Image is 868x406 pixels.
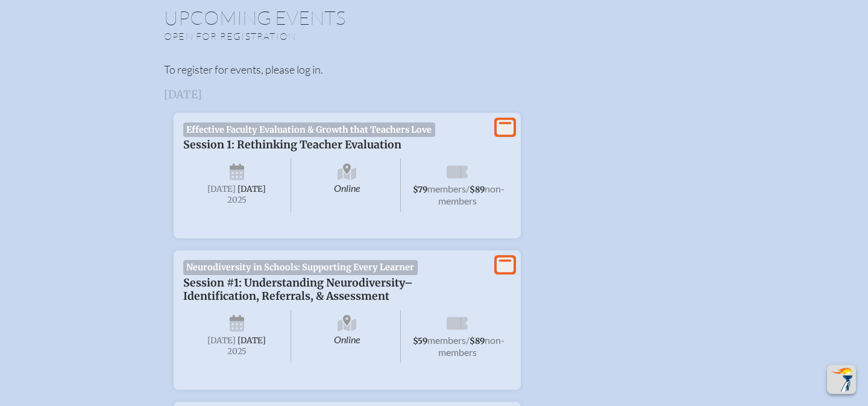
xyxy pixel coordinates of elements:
button: Scroll Top [827,365,856,394]
span: Session 1: Rethinking Teacher Evaluation [183,138,401,151]
h3: [DATE] [164,89,704,101]
span: Neurodiversity in Schools: Supporting Every Learner [183,260,418,274]
span: $79 [413,185,427,195]
span: [DATE] [207,184,236,194]
span: / [466,183,470,194]
span: $89 [470,185,485,195]
span: $89 [470,336,485,346]
span: Online [294,310,401,363]
span: Effective Faculty Evaluation & Growth that Teachers Love [183,122,435,137]
span: Session #1: Understanding Neurodiversity–Identification, Referrals, & Assessment [183,276,413,303]
span: / [466,334,470,346]
span: non-members [438,183,505,206]
p: Open for registration [164,30,482,42]
span: non-members [438,334,505,358]
h1: Upcoming Events [164,8,704,27]
span: Online [294,159,401,212]
span: $59 [413,336,427,346]
img: To the top [829,367,854,392]
span: members [427,183,466,194]
span: [DATE] [207,335,236,346]
span: [DATE] [237,184,266,194]
span: [DATE] [237,335,266,346]
p: To register for events, please log in. [164,62,704,78]
span: 2025 [193,347,281,356]
span: members [427,334,466,346]
span: 2025 [193,195,281,205]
